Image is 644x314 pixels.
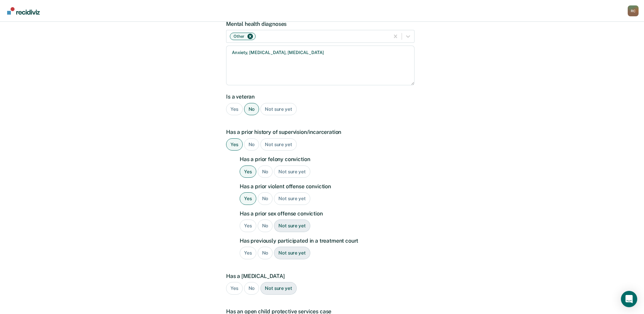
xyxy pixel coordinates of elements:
div: No [244,103,259,116]
div: R C [628,5,639,16]
div: Other [232,33,245,40]
div: No [258,220,273,232]
div: Yes [240,192,256,205]
div: No [258,192,273,205]
div: Not sure yet [274,192,310,205]
img: Recidiviz [7,7,40,15]
div: Yes [240,247,256,259]
textarea: Anxiety, [MEDICAL_DATA], [MEDICAL_DATA] [226,46,415,85]
div: Open Intercom Messenger [621,291,637,307]
div: No [258,247,273,259]
div: Yes [226,103,243,116]
label: Is a veteran [226,93,415,100]
div: No [244,138,259,151]
div: Remove Other [246,34,254,39]
div: Not sure yet [274,247,310,259]
div: No [258,165,273,178]
label: Has a [MEDICAL_DATA] [226,273,415,279]
label: Mental health diagnoses [226,21,415,27]
div: Not sure yet [274,165,310,178]
div: Yes [226,282,243,295]
div: Yes [240,165,256,178]
div: Not sure yet [260,103,296,116]
div: Not sure yet [274,220,310,232]
div: Not sure yet [260,282,296,295]
label: Has a prior sex offense conviction [240,210,415,217]
div: Yes [240,220,256,232]
label: Has a prior felony conviction [240,156,415,162]
div: No [244,282,259,295]
label: Has previously participated in a treatment court [240,238,415,244]
label: Has a prior history of supervision/incarceration [226,129,415,135]
label: Has a prior violent offense conviction [240,183,415,190]
div: Not sure yet [260,138,296,151]
button: Profile dropdown button [628,5,639,16]
div: Yes [226,138,243,151]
